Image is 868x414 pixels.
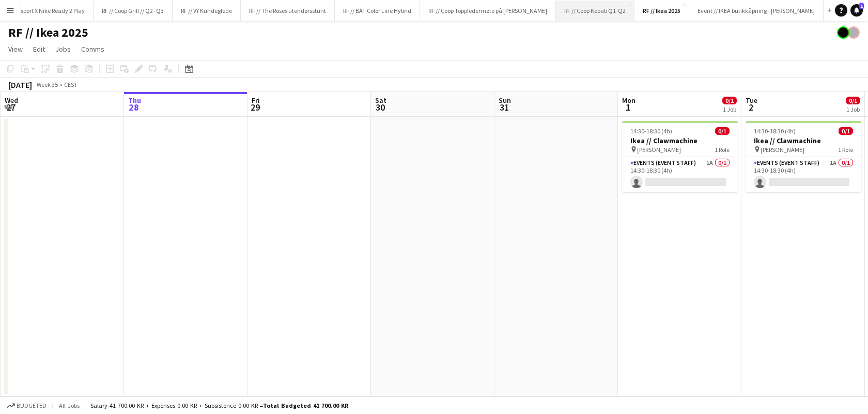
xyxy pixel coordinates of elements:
[33,44,45,54] span: Edit
[744,101,757,113] span: 2
[846,97,860,104] span: 0/1
[8,44,23,54] span: View
[859,3,864,9] span: 1
[622,96,636,105] span: Mon
[8,80,32,90] div: [DATE]
[622,136,738,145] h3: Ikea // Clawmachine
[621,101,636,113] span: 1
[630,127,672,135] span: 14:30-18:30 (4h)
[29,42,49,56] a: Edit
[64,81,78,88] div: CEST
[55,44,71,54] span: Jobs
[746,96,757,105] span: Tue
[8,25,88,40] h1: RF // Ikea 2025
[850,4,863,17] a: 1
[746,136,861,145] h3: Ikea // Clawmachine
[5,400,48,411] button: Budgeted
[761,146,804,154] span: [PERSON_NAME]
[34,81,60,88] span: Week 35
[746,121,861,192] app-job-card: 14:30-18:30 (4h)0/1Ikea // Clawmachine [PERSON_NAME]1 RoleEvents (Event Staff)1A0/114:30-18:30 (4h)
[622,121,738,192] app-job-card: 14:30-18:30 (4h)0/1Ikea // Clawmachine [PERSON_NAME]1 RoleEvents (Event Staff)1A0/114:30-18:30 (4h)
[499,96,511,105] span: Sun
[57,402,82,409] span: All jobs
[263,402,348,409] span: Total Budgeted 41 700.00 KR
[837,26,849,39] app-user-avatar: Hin Shing Cheung
[252,96,260,105] span: Fri
[17,402,47,409] span: Budgeted
[846,105,860,113] div: 1 Job
[723,105,736,113] div: 1 Job
[127,101,141,113] span: 28
[81,44,104,54] span: Comms
[637,146,681,154] span: [PERSON_NAME]
[90,402,348,409] div: Salary 41 700.00 KR + Expenses 0.00 KR + Subsistence 0.00 KR =
[374,101,386,113] span: 30
[722,97,737,104] span: 0/1
[5,96,18,105] span: Wed
[689,1,824,21] button: Event // IKEA butikkåpning - [PERSON_NAME]
[128,96,141,105] span: Thu
[556,1,634,21] button: RF // Coop Kebab Q1-Q2
[838,146,853,154] span: 1 Role
[622,157,738,192] app-card-role: Events (Event Staff)1A0/114:30-18:30 (4h)
[3,101,18,113] span: 27
[94,1,173,21] button: RF // Coop Grill // Q2 -Q3
[746,157,861,192] app-card-role: Events (Event Staff)1A0/114:30-18:30 (4h)
[77,42,109,56] a: Comms
[335,1,420,21] button: RF // BAT Color Line Hybrid
[4,42,27,56] a: View
[250,101,260,113] span: 29
[715,127,730,135] span: 0/1
[839,127,853,135] span: 0/1
[51,42,75,56] a: Jobs
[754,127,796,135] span: 14:30-18:30 (4h)
[420,1,556,21] button: RF // Coop Toppledermøte på [PERSON_NAME]
[634,1,689,21] button: RF // Ikea 2025
[241,1,335,21] button: RF // The Roses utendørsstunt
[715,146,730,154] span: 1 Role
[375,96,386,105] span: Sat
[847,26,860,39] app-user-avatar: Hin Shing Cheung
[497,101,511,113] span: 31
[173,1,241,21] button: RF // VY Kundeglede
